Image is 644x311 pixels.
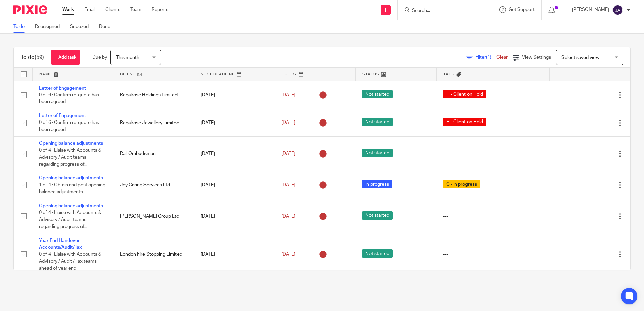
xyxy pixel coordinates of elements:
[281,93,295,97] span: [DATE]
[362,90,393,98] span: Not started
[92,54,107,61] p: Due by
[51,50,80,65] a: + Add task
[152,6,168,13] a: Reports
[194,137,275,171] td: [DATE]
[612,5,623,15] img: svg%3E
[443,72,455,76] span: Tags
[39,183,105,195] span: 1 of 4 · Obtain and post opening balance adjustments
[443,213,543,220] div: ---
[281,120,295,125] span: [DATE]
[194,199,275,234] td: [DATE]
[39,211,101,229] span: 0 of 4 · Liaise with Accounts & Advisory / Audit teams regarding progress of...
[475,55,496,60] span: Filter
[13,5,47,14] img: Pixie
[113,234,194,275] td: London Fire Stopping Limited
[194,234,275,275] td: [DATE]
[62,6,74,13] a: Work
[13,20,30,33] a: To do
[39,252,101,271] span: 0 of 4 · Liaise with Accounts & Advisory / Audit / Tax teams ahead of year end
[509,7,535,12] span: Get Support
[362,180,392,188] span: In progress
[572,6,609,13] p: [PERSON_NAME]
[443,118,486,126] span: H - Client on Hold
[362,149,393,157] span: Not started
[84,6,95,13] a: Email
[194,81,275,109] td: [DATE]
[281,214,295,219] span: [DATE]
[362,249,393,258] span: Not started
[362,118,393,126] span: Not started
[39,113,86,118] a: Letter of Engagement
[443,90,486,98] span: H - Client on Hold
[116,55,139,60] span: This month
[113,199,194,234] td: [PERSON_NAME] Group Ltd
[39,148,101,167] span: 0 of 4 · Liaise with Accounts & Advisory / Audit teams regarding progress of...
[113,137,194,171] td: Rail Ombudsman
[443,251,543,258] div: ---
[362,211,393,220] span: Not started
[281,183,295,187] span: [DATE]
[486,55,491,60] span: (1)
[281,151,295,156] span: [DATE]
[39,141,103,146] a: Opening balance adjustments
[130,6,141,13] a: Team
[39,238,83,250] a: Year End Handover - Accounts/Audit/Tax
[194,109,275,136] td: [DATE]
[39,86,86,91] a: Letter of Engagement
[21,54,44,61] h1: To do
[113,109,194,136] td: Regalrose Jewellery Limited
[70,20,94,33] a: Snoozed
[99,20,116,33] a: Done
[522,55,551,60] span: View Settings
[35,20,65,33] a: Reassigned
[194,171,275,199] td: [DATE]
[39,120,99,132] span: 0 of 6 · Confirm re-quote has been agreed
[113,171,194,199] td: Joy Caring Services Ltd
[39,176,103,180] a: Opening balance adjustments
[113,81,194,109] td: Regalrose Holdings Limited
[411,8,472,14] input: Search
[443,180,480,188] span: C - In progress
[496,55,508,60] a: Clear
[281,252,295,257] span: [DATE]
[105,6,120,13] a: Clients
[35,55,44,60] span: (59)
[561,55,599,60] span: Select saved view
[39,93,99,104] span: 0 of 6 · Confirm re-quote has been agreed
[443,150,543,157] div: ---
[39,204,103,208] a: Opening balance adjustments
